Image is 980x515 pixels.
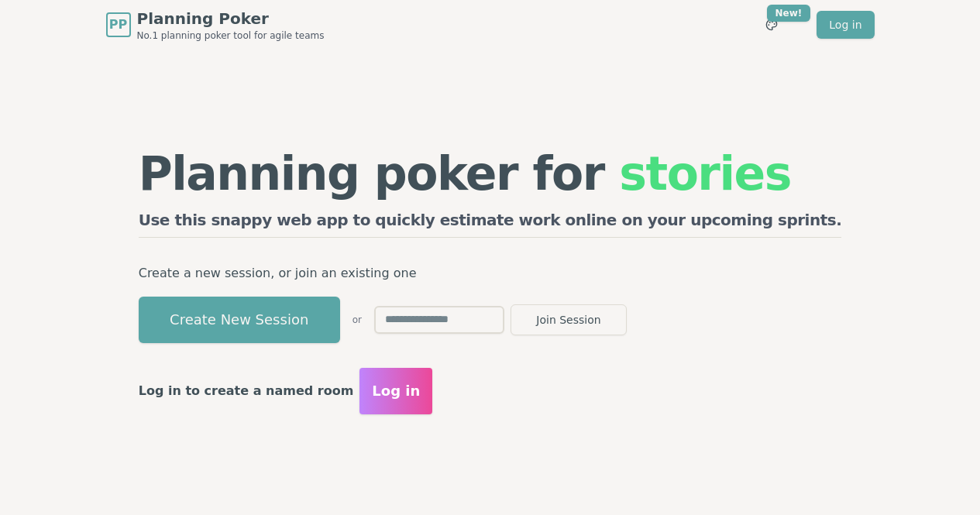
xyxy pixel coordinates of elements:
[817,11,874,39] a: Log in
[767,5,811,22] div: New!
[139,150,842,197] h1: Planning poker for
[758,11,786,39] button: New!
[139,380,354,402] p: Log in to create a named room
[109,15,127,34] span: PP
[106,8,325,42] a: PPPlanning PokerNo.1 planning poker tool for agile teams
[137,8,325,29] span: Planning Poker
[511,304,627,335] button: Join Session
[137,29,325,42] span: No.1 planning poker tool for agile teams
[619,146,791,201] span: stories
[139,209,842,238] h2: Use this snappy web app to quickly estimate work online on your upcoming sprints.
[372,380,420,402] span: Log in
[359,368,432,414] button: Log in
[139,297,340,343] button: Create New Session
[139,263,842,284] p: Create a new session, or join an existing one
[352,314,362,326] span: or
